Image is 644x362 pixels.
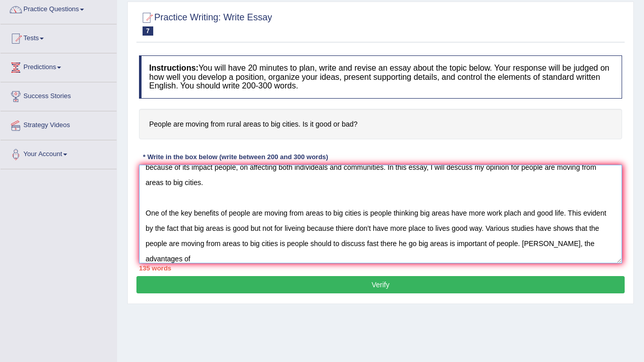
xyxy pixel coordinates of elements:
[1,111,117,137] a: Strategy Videos
[139,109,622,140] h4: People are moving from rural areas to big cities. Is it good or bad?
[136,276,625,293] button: Verify
[1,24,117,50] a: Tests
[143,26,153,36] span: 7
[139,152,332,162] div: * Write in the box below (write between 200 and 300 words)
[1,82,117,108] a: Success Stories
[139,263,622,273] div: 135 words
[139,55,622,99] h4: You will have 20 minutes to plan, write and revise an essay about the topic below. Your response ...
[149,64,199,72] b: Instructions:
[1,140,117,166] a: Your Account
[1,53,117,79] a: Predictions
[139,10,272,36] h2: Practice Writing: Write Essay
